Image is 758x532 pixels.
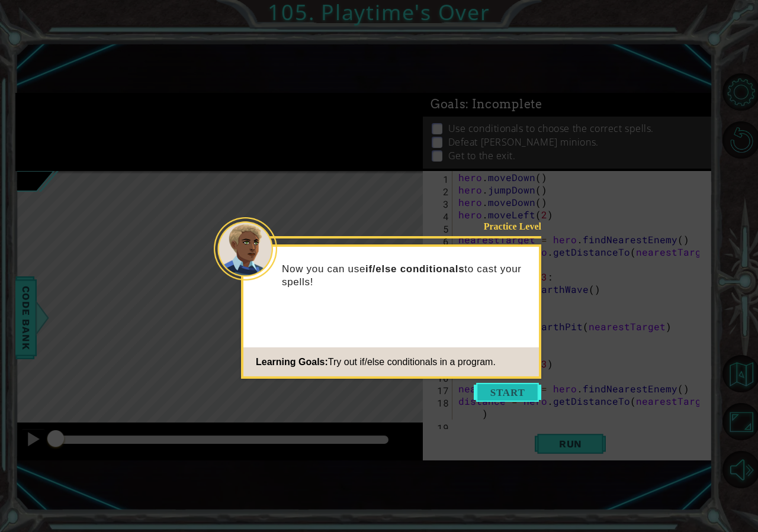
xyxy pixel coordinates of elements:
[256,357,328,367] span: Learning Goals:
[365,263,464,275] strong: if/else conditionals
[474,383,541,402] button: Start
[466,220,541,233] div: Practice Level
[328,357,496,367] span: Try out if/else conditionals in a program.
[282,263,531,289] p: Now you can use to cast your spells!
